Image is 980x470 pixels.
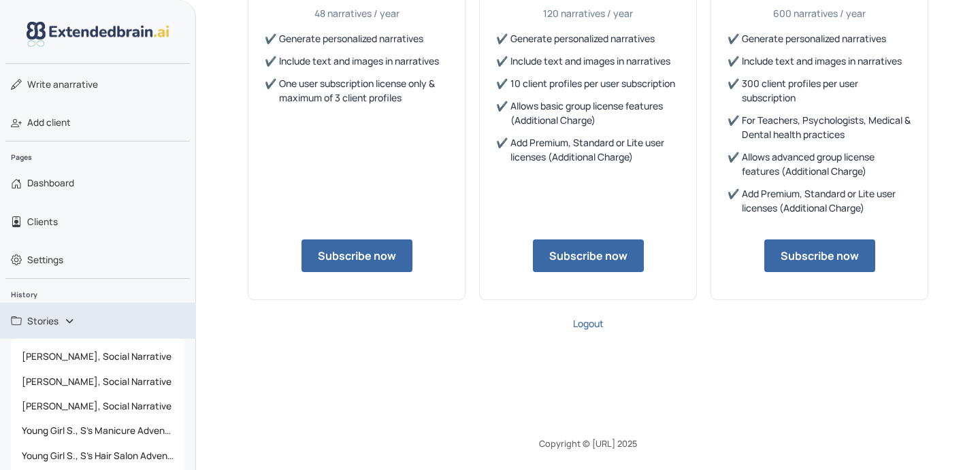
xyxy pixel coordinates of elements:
[27,78,59,90] span: Write a
[265,6,448,20] p: 48 narratives / year
[573,317,604,330] span: Logout
[496,31,680,46] li: Generate personalized narratives
[728,76,911,105] li: 300 client profiles per user subscription
[27,314,59,328] span: Stories
[11,344,184,369] a: [PERSON_NAME], Social Narrative
[27,253,63,267] span: Settings
[11,369,184,394] a: [PERSON_NAME], Social Narrative
[11,443,184,468] a: Young Girl S., S's Hair Salon Adventure
[573,316,604,331] a: Logout
[16,443,179,468] span: Young Girl S., S's Hair Salon Adventure
[728,186,911,215] li: Add Premium, Standard or Lite user licenses (Additional Charge)
[27,215,58,229] span: Clients
[496,54,680,68] li: Include text and images in narratives
[496,135,680,164] li: Add Premium, Standard or Lite user licenses (Additional Charge)
[27,116,71,129] span: Add client
[16,344,179,369] span: [PERSON_NAME], Social Narrative
[16,369,179,394] span: [PERSON_NAME], Social Narrative
[27,176,74,190] span: Dashboard
[11,394,184,418] a: [PERSON_NAME], Social Narrative
[265,76,448,105] li: One user subscription license only & maximum of 3 client profiles
[16,394,179,418] span: [PERSON_NAME], Social Narrative
[728,54,911,68] li: Include text and images in narratives
[539,437,637,450] span: Copyright © [URL] 2025
[496,6,680,20] p: 120 narratives / year
[27,22,169,47] img: logo
[496,99,680,127] li: Allows basic group license features (Additional Charge)
[265,54,448,68] li: Include text and images in narratives
[11,418,184,443] a: Young Girl S., S's Manicure Adventure
[16,418,179,443] span: Young Girl S., S's Manicure Adventure
[265,31,448,46] li: Generate personalized narratives
[533,239,644,272] button: Subscribe now
[728,31,911,46] li: Generate personalized narratives
[301,239,412,272] button: Subscribe now
[764,239,875,272] button: Subscribe now
[728,113,911,141] li: For Teachers, Psychologists, Medical & Dental health practices
[728,6,911,20] p: 600 narratives / year
[27,78,98,91] span: narrative
[496,76,680,90] li: 10 client profiles per user subscription
[728,150,911,178] li: Allows advanced group license features (Additional Charge)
